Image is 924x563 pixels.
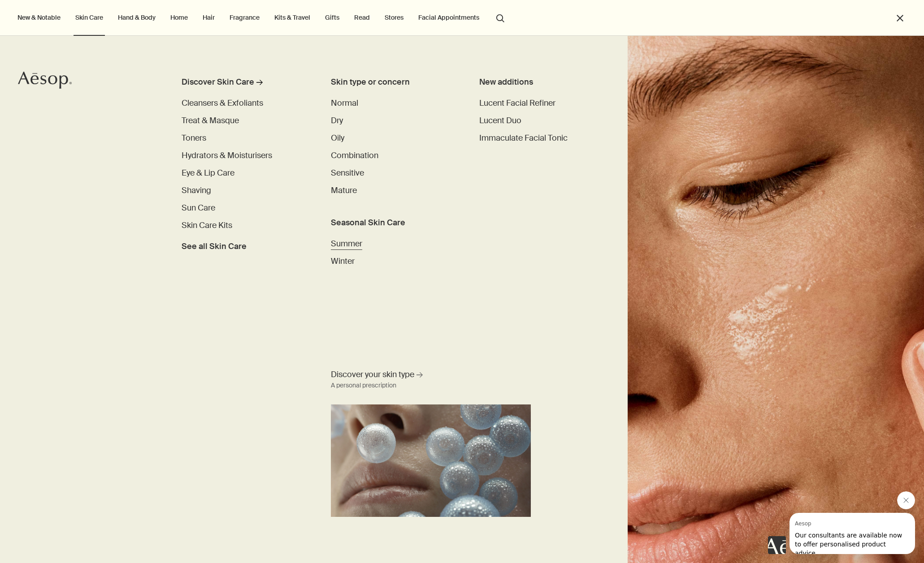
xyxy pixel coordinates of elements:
[182,185,211,196] span: Shaving
[331,97,358,109] a: Normal
[479,132,568,144] a: Immaculate Facial Tonic
[331,255,355,267] a: Winter
[182,115,239,127] a: Treat & Masque
[169,12,190,23] a: Home
[479,115,521,127] a: Lucent Duo
[331,185,357,196] span: Mature
[16,69,74,94] a: Aesop
[790,513,915,554] iframe: Message from Aesop
[18,71,72,89] svg: Aesop
[479,98,555,108] span: Lucent Facial Refiner
[182,133,206,143] span: Toners
[182,237,247,253] a: See all Skin Care
[182,97,263,109] a: Cleansers & Exfoliants
[182,98,263,108] span: Cleansers & Exfoliants
[331,380,396,391] div: A personal prescription
[352,12,372,23] a: Read
[331,167,364,179] a: Sensitive
[331,98,358,108] span: Normal
[182,76,254,88] div: Discover Skin Care
[182,202,215,213] span: Sun Care
[416,12,481,23] a: Facial Appointments
[331,115,343,127] a: Dry
[479,115,521,126] span: Lucent Duo
[182,219,232,232] a: Skin Care Kits
[331,168,364,178] span: Sensitive
[331,369,414,380] span: Discover your skin type
[182,220,232,231] span: Skin Care Kits
[201,12,217,23] a: Hair
[182,115,239,126] span: Treat & Masque
[182,168,234,178] span: Eye & Lip Care
[895,13,905,23] button: Close the Menu
[768,491,915,554] div: Aesop says "Our consultants are available now to offer personalised product advice.". Open messag...
[479,76,600,88] div: New additions
[897,491,915,509] iframe: Close message from Aesop
[331,150,378,162] a: Combination
[74,12,105,23] a: Skin Care
[331,115,343,126] span: Dry
[182,76,303,92] a: Discover Skin Care
[479,97,555,109] a: Lucent Facial Refiner
[383,12,405,23] button: Stores
[479,133,568,143] span: Immaculate Facial Tonic
[182,150,272,162] a: Hydrators & Moisturisers
[182,202,215,214] a: Sun Care
[628,36,924,563] img: Woman holding her face with her hands
[331,217,451,229] h3: Seasonal Skin Care
[331,133,344,143] span: Oily
[331,238,362,250] a: Summer
[16,12,62,23] button: New & Notable
[331,256,355,266] span: Winter
[228,12,261,23] a: Fragrance
[329,367,533,517] a: Discover your skin type A personal prescriptionSmall blue balloons floating around a face
[182,167,234,179] a: Eye & Lip Care
[331,76,451,88] h3: Skin type or concern
[331,150,378,161] span: Combination
[182,241,247,253] span: See all Skin Care
[492,9,508,26] button: Open search
[331,238,362,249] span: Summer
[331,185,357,197] a: Mature
[273,12,312,23] a: Kits & Travel
[331,132,344,144] a: Oily
[182,150,272,161] span: Hydrators & Moisturisers
[5,19,113,44] span: Our consultants are available now to offer personalised product advice.
[116,12,157,23] a: Hand & Body
[182,132,206,144] a: Toners
[768,536,786,554] iframe: no content
[323,12,341,23] a: Gifts
[182,185,211,197] a: Shaving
